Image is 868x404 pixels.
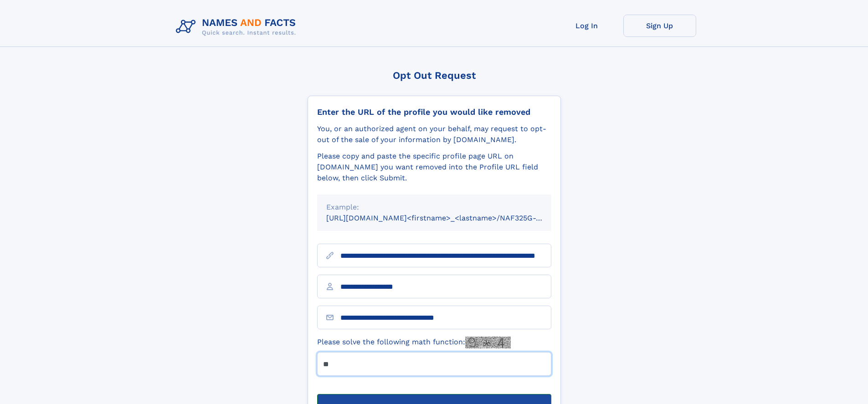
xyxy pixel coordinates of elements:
div: Example: [326,202,542,213]
div: Please copy and paste the specific profile page URL on [DOMAIN_NAME] you want removed into the Pr... [317,151,551,184]
div: Opt Out Request [308,70,561,81]
div: You, or an authorized agent on your behalf, may request to opt-out of the sale of your informatio... [317,123,551,145]
label: Please solve the following math function: [317,337,511,348]
a: Log In [550,15,623,37]
div: Enter the URL of the profile you would like removed [317,107,551,117]
a: Sign Up [623,15,696,37]
img: Logo Names and Facts [172,15,303,39]
small: [URL][DOMAIN_NAME]<firstname>_<lastname>/NAF325G-xxxxxxxx [326,214,569,222]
